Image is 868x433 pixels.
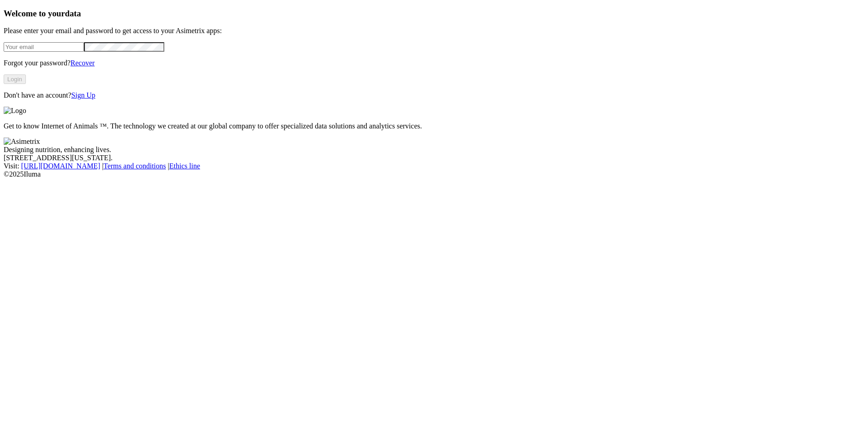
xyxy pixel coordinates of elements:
[104,162,166,170] a: Terms and conditions
[4,146,864,154] div: Designing nutrition, enhancing lives.
[4,162,864,170] div: Visit : | |
[4,154,864,162] div: [STREET_ADDRESS][US_STATE].
[4,27,864,35] p: Please enter your email and password to get access to your Asimetrix apps:
[70,59,94,67] a: Recover
[4,91,864,99] p: Don't have an account?
[65,9,81,18] span: data
[4,170,864,178] div: © 2025 Iluma
[71,91,95,99] a: Sign Up
[4,107,26,115] img: Logo
[4,42,84,52] input: Your email
[4,59,864,67] p: Forgot your password?
[169,162,200,170] a: Ethics line
[4,122,864,130] p: Get to know Internet of Animals ™. The technology we created at our global company to offer speci...
[4,138,40,146] img: Asimetrix
[4,74,26,84] button: Login
[21,162,100,170] a: [URL][DOMAIN_NAME]
[4,9,864,19] h3: Welcome to your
